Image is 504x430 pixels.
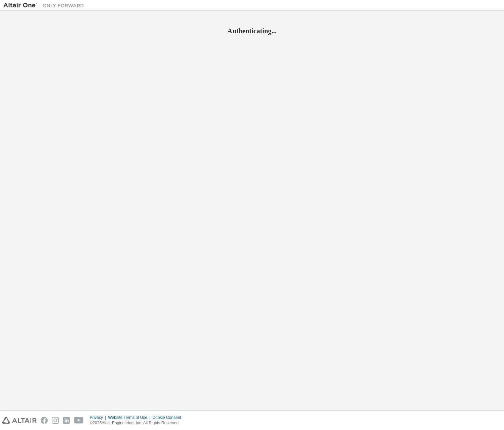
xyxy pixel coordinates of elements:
img: facebook.svg [41,417,48,424]
img: Altair One [3,2,87,9]
img: linkedin.svg [63,417,70,424]
div: Cookie Consent [152,415,185,420]
p: © 2025 Altair Engineering, Inc. All Rights Reserved. [90,420,185,426]
div: Privacy [90,415,108,420]
img: youtube.svg [74,417,84,424]
h2: Authenticating... [3,27,501,35]
div: Website Terms of Use [108,415,152,420]
img: instagram.svg [52,417,59,424]
img: altair_logo.svg [2,417,37,424]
